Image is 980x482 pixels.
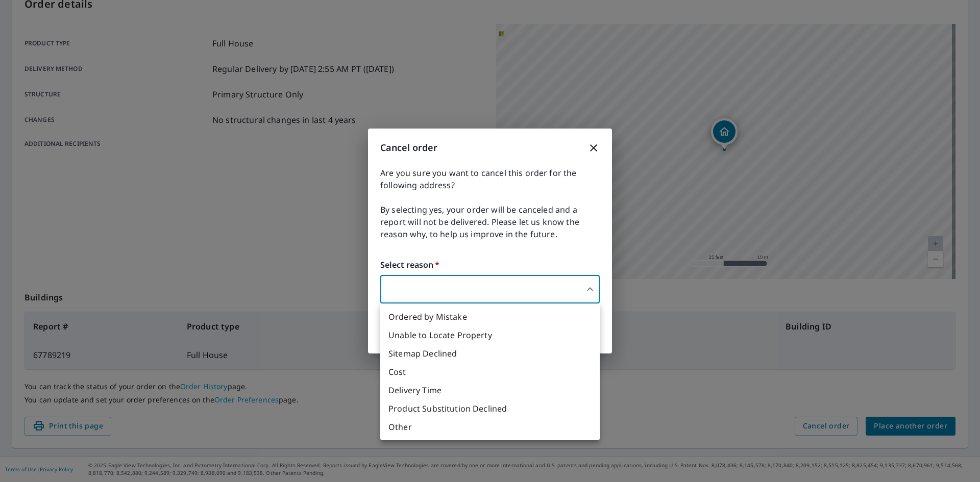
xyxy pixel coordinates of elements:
[380,399,600,418] li: Product Substitution Declined
[380,363,600,381] li: Cost
[380,381,600,399] li: Delivery Time
[380,344,600,363] li: Sitemap Declined
[380,308,600,326] li: Ordered by Mistake
[380,418,600,436] li: Other
[380,326,600,344] li: Unable to Locate Property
